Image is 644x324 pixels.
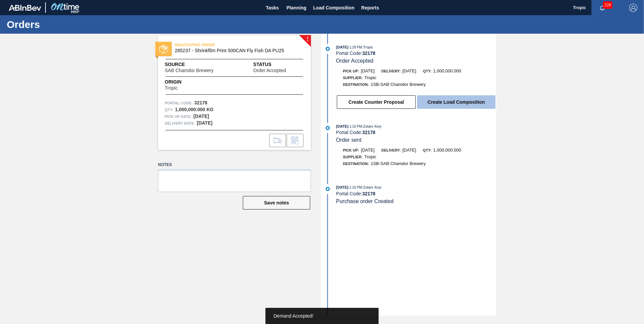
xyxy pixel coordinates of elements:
[423,148,431,152] span: Qty:
[402,148,416,153] span: [DATE]
[165,106,173,113] span: Qty :
[194,100,207,105] strong: 32178
[362,191,375,196] strong: 32178
[165,78,194,86] span: Origin
[336,137,362,143] span: Order sent
[362,51,375,56] strong: 32178
[423,69,431,73] span: Qty:
[243,196,310,209] button: Save notes
[287,134,303,147] div: Inform order change
[273,313,313,319] span: Demand Accepted!
[175,107,213,112] strong: 1,000,000.000 KG
[343,76,363,80] span: Supplier:
[158,160,311,170] label: Notes
[402,68,416,73] span: [DATE]
[381,148,400,152] span: Delivery:
[348,45,362,49] span: - 1:28 PM
[336,198,394,204] span: Purchase order Created
[326,187,330,191] img: atual
[417,95,495,109] button: Create Load Composition
[165,100,193,106] span: Portal Code:
[175,41,269,48] span: NEGOTIATING ORDER
[371,161,425,166] span: 1SB-SAB Chamdor Brewery
[165,120,195,127] span: Delivery Date:
[159,45,168,54] img: status
[165,113,192,120] span: Pick up Date:
[193,114,209,119] strong: [DATE]
[629,4,637,12] img: Logout
[591,3,613,12] button: Notifications
[197,120,212,126] strong: [DATE]
[348,125,362,128] span: - 1:16 PM
[287,4,307,12] span: Planning
[165,68,214,73] span: SAB Chamdor Brewery
[336,51,496,56] div: Portal Code:
[165,86,178,91] span: Tropic
[336,124,348,128] span: [DATE]
[336,185,348,189] span: [DATE]
[7,21,126,28] h1: Orders
[361,4,379,12] span: Reports
[362,124,381,128] span: : Zolani Xeyi
[337,95,416,109] button: Create Counter Proposal
[9,5,41,11] img: TNhmsLtSVTkK8tSr43FrP2fwEKptu5GPRR3wAAAABJRU5ErkJggg==
[343,155,363,159] span: Supplier:
[313,4,355,12] span: Load Composition
[348,186,362,189] span: - 1:16 PM
[336,191,496,196] div: Portal Code:
[433,148,461,153] span: 1,000,000.000
[265,4,280,12] span: Tasks
[361,148,375,153] span: [DATE]
[343,83,369,87] span: Destination:
[433,68,461,73] span: 1,000,000.000
[364,154,377,159] span: Tropic
[336,130,496,135] div: Portal Code:
[336,45,348,49] span: [DATE]
[343,69,359,73] span: Pick up:
[269,134,286,147] div: Go to Load Composition
[362,45,373,49] span: : Tropic
[326,126,330,130] img: atual
[343,148,359,152] span: Pick up:
[361,68,375,73] span: [DATE]
[603,1,612,9] span: 228
[343,162,369,166] span: Destination:
[362,130,375,135] strong: 32178
[165,61,234,68] span: Source
[362,185,381,189] span: : Zolani Xeyi
[253,61,304,68] span: Status
[371,82,425,87] span: 1SB-SAB Chamdor Brewery
[326,47,330,51] img: atual
[336,58,374,64] span: Order Accepted
[381,69,400,73] span: Delivery:
[175,48,297,53] span: 285237 - Shrinkfilm Print 500CAN Fly Fish DA PU25
[253,68,286,73] span: Order Accepted
[364,75,377,80] span: Tropic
